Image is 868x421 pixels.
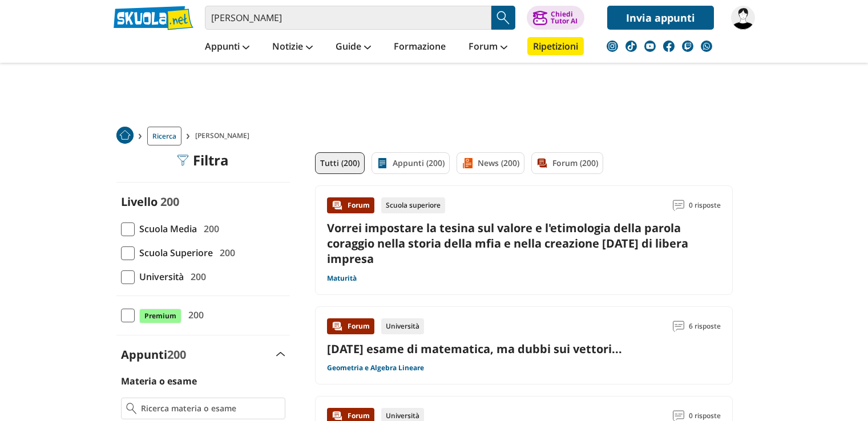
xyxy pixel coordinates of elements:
span: Premium [139,309,181,323]
div: Forum [327,197,374,213]
a: Formazione [391,37,449,58]
input: Ricerca materia o esame [141,403,280,414]
span: 200 [215,245,235,260]
span: 200 [199,221,219,236]
img: Ricerca materia o esame [126,403,137,414]
div: Scuola superiore [381,197,445,213]
a: Geometria e Algebra Lineare [327,363,424,373]
span: Università [135,269,184,284]
div: Forum [327,318,374,334]
span: 200 [184,307,204,322]
span: [PERSON_NAME] [195,127,254,145]
img: ilaria.masini1989 [731,6,755,30]
img: twitch [682,41,693,52]
img: tiktok [625,41,637,52]
img: Forum contenuto [332,200,343,211]
a: Appunti [202,37,252,58]
span: Scuola Media [135,221,197,236]
a: Forum [466,37,510,58]
a: Appunti (200) [372,152,450,174]
img: Cerca appunti, riassunti o versioni [495,9,512,26]
span: Scuola Superiore [135,245,213,260]
img: News filtro contenuto [462,157,473,169]
img: Commenti lettura [673,200,684,211]
img: WhatsApp [701,41,712,52]
label: Materia o esame [121,375,197,387]
a: Tutti (200) [315,152,365,174]
span: 0 risposte [689,197,721,213]
a: [DATE] esame di matematica, ma dubbi sui vettori... [327,341,622,357]
a: Notizie [269,37,316,58]
div: Chiedi Tutor AI [551,11,578,25]
img: Commenti lettura [673,321,684,332]
span: 200 [186,269,206,284]
button: Search Button [491,6,515,30]
label: Appunti [121,347,186,362]
a: Ripetizioni [527,37,584,55]
a: Invia appunti [607,6,714,30]
a: Ricerca [147,127,181,145]
img: facebook [663,41,675,52]
img: Forum contenuto [332,321,343,332]
button: ChiediTutor AI [527,6,584,30]
span: 200 [167,347,186,362]
div: Università [381,318,424,334]
a: Forum (200) [531,152,603,174]
span: 200 [160,194,179,209]
a: Home [116,127,134,145]
label: Livello [121,194,158,209]
a: Guide [333,37,374,58]
img: youtube [644,41,656,52]
input: Cerca appunti, riassunti o versioni [205,6,491,30]
img: instagram [607,41,618,52]
img: Filtra filtri mobile [177,155,188,166]
a: News (200) [457,152,524,174]
img: Appunti filtro contenuto [377,157,388,169]
img: Home [116,127,134,144]
img: Forum filtro contenuto [536,157,548,169]
span: 6 risposte [689,318,721,334]
div: Filtra [177,152,229,168]
a: Maturità [327,274,357,283]
a: Vorrei impostare la tesina sul valore e l'etimologia della parola coraggio nella storia della mfi... [327,220,688,266]
img: Apri e chiudi sezione [276,352,285,357]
